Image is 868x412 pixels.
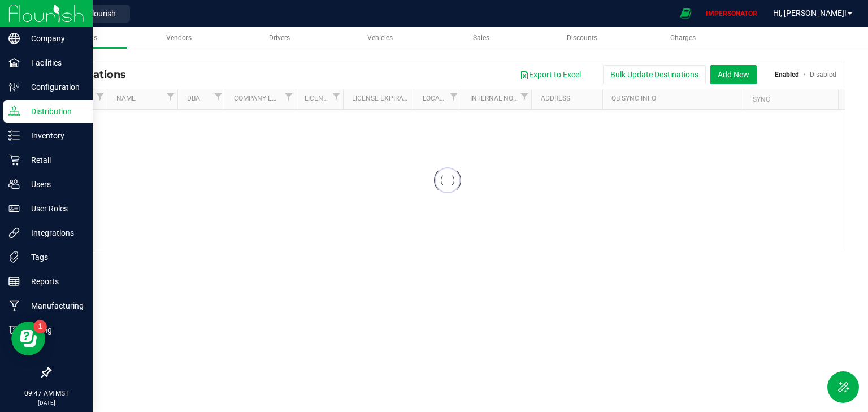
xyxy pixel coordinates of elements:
[470,94,518,103] a: Internal Notes
[8,106,20,117] inline-svg: Distribution
[329,89,343,103] a: Filter
[567,34,597,42] span: Discounts
[670,34,696,42] span: Charges
[8,276,20,287] inline-svg: Reports
[775,71,799,79] a: Enabled
[367,34,393,42] span: Vehicles
[166,34,192,42] span: Vendors
[773,8,847,18] span: Hi, [PERSON_NAME]!
[5,398,88,407] p: [DATE]
[8,179,20,190] inline-svg: Users
[8,154,20,166] inline-svg: Retail
[473,34,489,42] span: Sales
[20,129,88,142] p: Inventory
[116,94,164,103] a: Name
[20,323,88,337] p: Billing
[8,324,20,336] inline-svg: Billing
[20,105,88,118] p: Distribution
[20,32,88,45] p: Company
[810,71,836,79] a: Disabled
[20,56,88,70] p: Facilities
[164,89,177,103] a: Filter
[447,89,461,103] a: Filter
[93,89,107,103] a: Filter
[603,65,706,84] button: Bulk Update Destinations
[8,203,20,214] inline-svg: User Roles
[8,251,20,263] inline-svg: Tags
[611,94,740,103] a: QB Sync Info
[20,153,88,167] p: Retail
[8,33,20,44] inline-svg: Company
[187,94,211,103] a: DBA
[8,57,20,68] inline-svg: Facilities
[20,275,88,288] p: Reports
[8,81,20,93] inline-svg: Configuration
[20,250,88,264] p: Tags
[305,94,329,103] a: License
[701,8,762,19] p: IMPERSONATOR
[8,227,20,238] inline-svg: Integrations
[827,371,859,403] button: Toggle Menu
[518,89,531,103] a: Filter
[234,94,282,103] a: Company Email
[20,202,88,215] p: User Roles
[744,89,838,110] th: Sync
[513,65,588,84] button: Export to Excel
[5,388,88,398] p: 09:47 AM MST
[352,94,410,103] a: License Expiration
[20,177,88,191] p: Users
[33,320,47,333] iframe: Resource center unread badge
[211,89,225,103] a: Filter
[8,300,20,311] inline-svg: Manufacturing
[8,130,20,141] inline-svg: Inventory
[20,80,88,94] p: Configuration
[673,2,698,24] span: Open Ecommerce Menu
[541,94,598,103] a: Address
[11,322,45,355] iframe: Resource center
[20,226,88,240] p: Integrations
[282,89,296,103] a: Filter
[20,299,88,313] p: Manufacturing
[710,65,757,84] button: Add New
[59,68,134,81] span: Destinations
[269,34,290,42] span: Drivers
[423,94,447,103] a: Local License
